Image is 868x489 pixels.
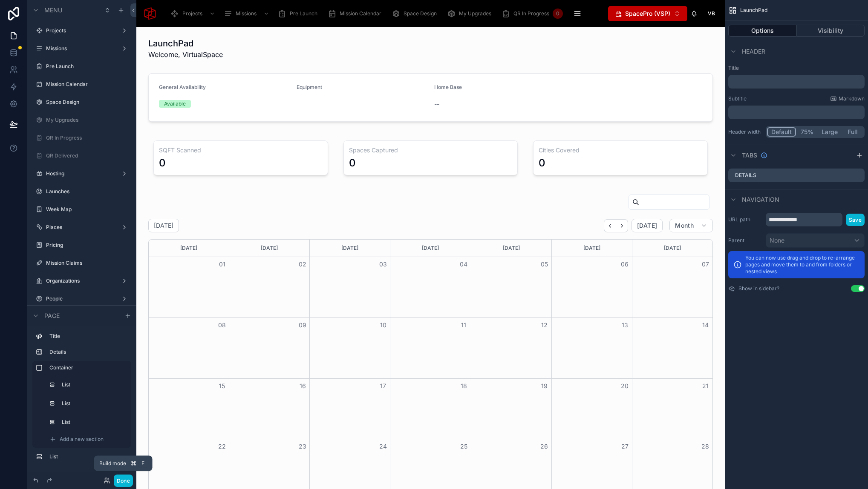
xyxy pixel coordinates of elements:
a: Pre Launch [275,6,323,21]
label: Title [49,333,128,340]
button: 75% [796,127,818,137]
button: 20 [620,381,630,391]
button: 25 [459,441,469,452]
label: Header width [728,129,762,135]
button: 23 [297,441,308,452]
button: None [766,233,865,248]
label: Week Map [46,206,130,213]
span: SpacePro (VSP) [625,9,670,18]
div: scrollable content [728,106,865,119]
label: Places [46,224,118,231]
label: My Upgrades [46,117,130,123]
div: 0 [553,9,563,19]
label: Show in sidebar? [738,285,779,292]
button: 21 [700,381,710,391]
label: Details [49,349,128,355]
span: Markdown [839,95,865,102]
button: 27 [620,441,630,452]
span: Mission Calendar [340,10,381,17]
a: Mission Calendar [325,6,387,21]
button: 26 [539,441,549,452]
span: VB [708,10,715,17]
button: 09 [297,320,308,330]
span: Build mode [99,460,126,467]
a: QR In Progress0 [499,6,565,21]
label: People [46,295,118,302]
button: 06 [620,259,630,269]
a: Space Design [389,6,443,21]
button: 19 [539,381,549,391]
button: 02 [297,259,308,269]
button: 03 [378,259,388,269]
label: QR Delivered [46,152,130,159]
a: Projects [168,6,219,21]
span: Add a new section [60,436,104,443]
div: scrollable content [728,75,865,89]
a: Missions [221,6,274,21]
button: 17 [378,381,388,391]
span: Projects [182,10,202,17]
button: 28 [700,441,710,452]
div: scrollable content [164,4,608,23]
label: Projects [46,27,118,34]
button: Default [767,127,796,137]
button: Select Button [608,6,687,21]
label: QR In Progress [46,134,130,141]
label: URL path [728,216,762,223]
span: Navigation [742,195,779,204]
button: 07 [700,259,710,269]
button: 11 [459,320,469,330]
button: Large [818,127,842,137]
button: Options [728,25,797,37]
span: QR In Progress [513,10,549,17]
a: Launches [46,188,130,195]
button: 05 [539,259,549,269]
button: Full [842,127,863,137]
label: Container [49,364,128,371]
span: My Upgrades [459,10,491,17]
button: 04 [459,259,469,269]
button: 15 [217,381,227,391]
label: Pricing [46,242,130,249]
span: Header [742,47,765,56]
button: 22 [217,441,227,452]
label: Space Design [46,99,130,106]
label: Subtitle [728,95,747,102]
span: Menu [44,6,62,14]
label: Organizations [46,277,118,284]
span: Page [44,312,60,320]
button: 10 [378,320,388,330]
button: Save [846,214,865,226]
label: Pre Launch [46,63,130,70]
label: Parent [728,237,762,244]
a: Mission Claims [46,260,130,266]
button: 16 [297,381,308,391]
p: You can now use drag and drop to re-arrange pages and move them to and from folders or nested views [745,255,859,275]
label: Hosting [46,170,118,177]
span: Missions [236,10,257,17]
span: LaunchPad [740,7,767,14]
label: Details [735,172,756,179]
span: None [770,236,784,245]
div: scrollable content [27,326,136,472]
span: E [140,460,147,467]
label: List [49,453,128,460]
button: 12 [539,320,549,330]
a: My Upgrades [444,6,497,21]
span: Space Design [404,10,437,17]
span: Pre Launch [290,10,317,17]
label: Title [728,65,865,71]
a: Missions [46,45,118,52]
